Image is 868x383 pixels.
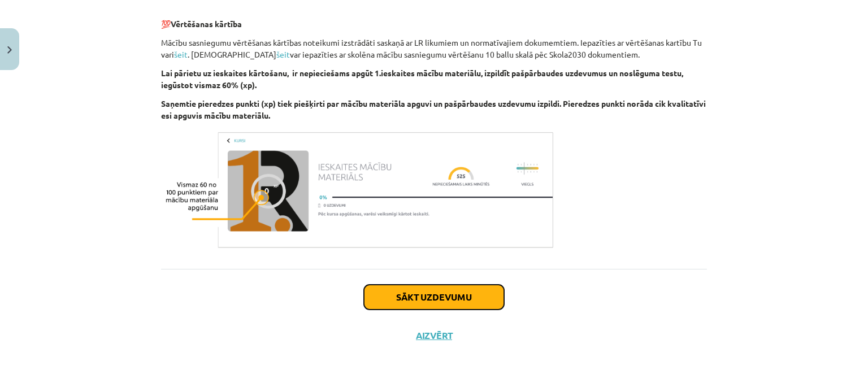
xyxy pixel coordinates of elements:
button: Aizvērt [413,330,455,341]
b: Lai pārietu uz ieskaites kārtošanu, ir nepieciešams apgūt 1.ieskaites mācību materiālu, izpildīt ... [161,68,683,90]
img: icon-close-lesson-0947bae3869378f0d4975bcd49f059093ad1ed9edebbc8119c70593378902aed.svg [7,46,12,54]
button: Sākt uzdevumu [364,285,504,310]
b: Vērtēšanas kārtība [171,19,242,29]
p: Mācību sasniegumu vērtēšanas kārtības noteikumi izstrādāti saskaņā ar LR likumiem un normatīvajie... [161,37,707,60]
p: 💯 [161,6,707,30]
a: šeit [174,49,188,59]
a: šeit [276,49,290,59]
b: Saņemtie pieredzes punkti (xp) tiek piešķirti par mācību materiāla apguvi un pašpārbaudes uzdevum... [161,98,706,120]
